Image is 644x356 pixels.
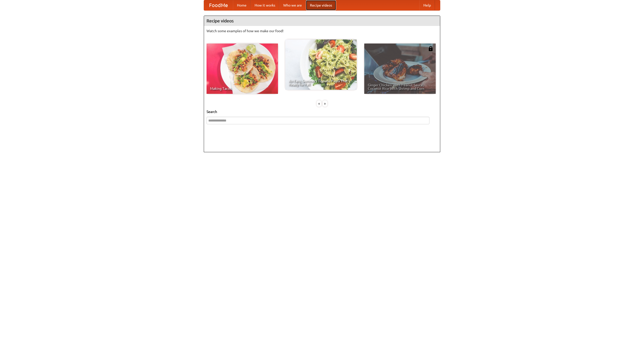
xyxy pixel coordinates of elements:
h5: Search [207,109,437,114]
a: How it works [251,0,279,10]
a: Making Tacos [207,44,278,94]
a: Recipe videos [306,0,336,10]
img: 483408.png [428,46,433,51]
h4: Recipe videos [204,16,440,26]
span: An Easy, Summery Tomato Pasta That's Ready for Fall [289,79,353,86]
a: Who we are [279,0,306,10]
div: « [317,100,321,107]
a: Help [419,0,435,10]
a: Home [233,0,251,10]
span: Making Tacos [210,87,274,90]
a: FoodMe [204,0,233,10]
div: » [323,100,327,107]
a: An Easy, Summery Tomato Pasta That's Ready for Fall [285,39,357,90]
p: Watch some examples of how we make our food! [207,28,437,33]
